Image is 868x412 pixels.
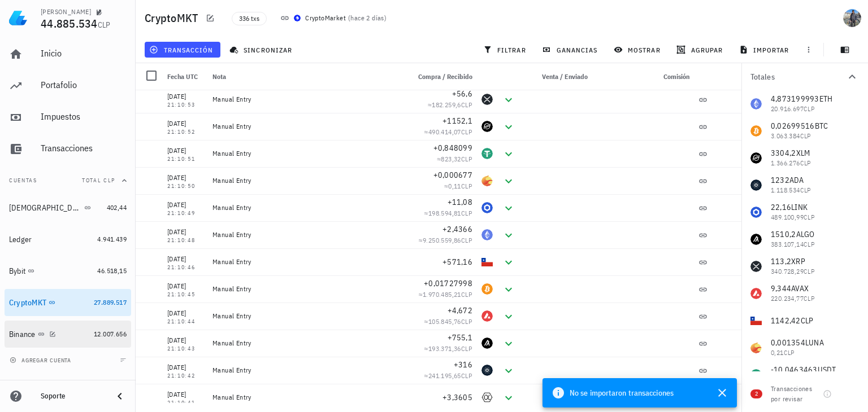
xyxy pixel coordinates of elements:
[424,278,472,288] span: +0,01727998
[212,149,400,158] div: Manual Entry
[212,203,400,212] div: Manual Entry
[481,229,493,240] div: ETH-icon
[452,89,472,99] span: +56,6
[442,392,472,402] span: +3,3605
[212,72,226,81] span: Nota
[419,236,472,244] span: ≈
[232,45,292,54] span: sincronizar
[444,182,472,190] span: ≈
[423,236,461,244] span: 9.250.559,86
[212,339,400,348] div: Manual Entry
[424,344,472,353] span: ≈
[167,400,203,406] div: 21:10:41
[350,14,384,22] span: hace 2 días
[41,16,98,31] span: 44.885.534
[167,145,203,156] div: [DATE]
[212,176,400,185] div: Manual Entry
[151,45,213,54] span: transacción
[442,257,472,267] span: +571,16
[212,95,400,104] div: Manual Entry
[405,63,477,90] div: Compra / Recibido
[741,63,868,90] button: Totales
[424,317,472,326] span: ≈
[433,143,472,153] span: +0,848099
[167,102,203,108] div: 21:10:53
[94,298,127,306] span: 27.889.517
[41,80,127,90] div: Portafolio
[212,393,400,402] div: Manual Entry
[167,183,203,189] div: 21:10:50
[167,238,203,243] div: 21:10:48
[461,155,472,163] span: CLP
[570,387,674,399] span: No se importaron transacciones
[5,167,131,194] button: CuentasTotal CLP
[424,128,472,136] span: ≈
[167,373,203,379] div: 21:10:42
[145,9,202,27] h1: CryptoMKT
[481,121,493,132] div: XLM-icon
[5,289,131,316] a: CryptoMKT 27.889.517
[167,389,203,400] div: [DATE]
[5,41,131,68] a: Inicio
[481,392,493,403] div: A-icon
[167,253,203,265] div: [DATE]
[750,73,845,81] div: Totales
[428,100,472,109] span: ≈
[97,235,127,243] span: 4.941.439
[82,177,115,184] span: Total CLP
[448,305,473,315] span: +4,672
[481,148,493,159] div: USDT-icon
[167,129,203,135] div: 21:10:52
[167,156,203,162] div: 21:10:51
[424,209,472,217] span: ≈
[481,94,493,105] div: XRP-icon
[212,122,400,131] div: Manual Entry
[9,203,82,213] div: [DEMOGRAPHIC_DATA]
[167,265,203,270] div: 21:10:46
[734,42,796,58] button: importar
[461,317,472,326] span: CLP
[481,338,493,349] div: ALGO-icon
[41,7,91,16] div: [PERSON_NAME]
[212,284,400,293] div: Manual Entry
[12,357,71,364] span: agregar cuenta
[145,42,220,58] button: transacción
[428,209,461,217] span: 198.594,81
[167,319,203,325] div: 21:10:44
[613,63,694,90] div: Comisión
[419,290,472,299] span: ≈
[167,362,203,373] div: [DATE]
[428,371,461,380] span: 241.195,65
[481,283,493,295] div: BTC-icon
[461,100,472,109] span: CLP
[433,170,472,180] span: +0,000677
[167,292,203,297] div: 21:10:45
[5,72,131,99] a: Portafolio
[167,91,203,102] div: [DATE]
[167,211,203,216] div: 21:10:49
[448,182,461,190] span: 0,11
[481,365,493,376] div: ADA-icon
[461,290,472,299] span: CLP
[616,45,661,54] span: mostrar
[212,230,400,239] div: Manual Entry
[424,371,472,380] span: ≈
[9,266,25,276] div: Bybit
[167,280,203,292] div: [DATE]
[479,42,533,58] button: filtrar
[461,236,472,244] span: CLP
[423,290,461,299] span: 1.970.485,21
[448,332,473,343] span: +755,1
[167,72,198,81] span: Fecha UTC
[5,226,131,253] a: Ledger 4.941.439
[537,42,605,58] button: ganancias
[441,155,461,163] span: 823,32
[741,45,789,54] span: importar
[9,235,32,244] div: Ledger
[9,298,46,308] div: CryptoMKT
[428,128,461,136] span: 490.414,07
[609,42,667,58] button: mostrar
[167,346,203,352] div: 21:10:43
[442,116,472,126] span: +1152,1
[432,100,461,109] span: 182.259,6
